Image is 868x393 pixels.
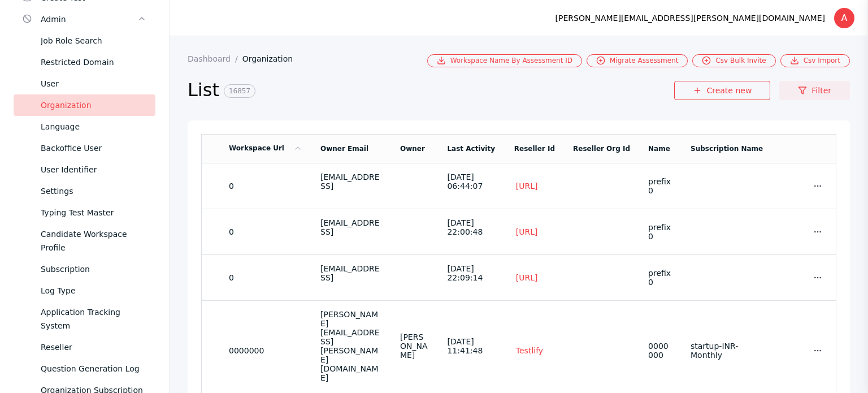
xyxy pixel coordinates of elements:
a: User Identifier [14,159,155,180]
div: Settings [41,184,146,198]
a: Csv Import [780,54,850,67]
section: 0000000 [648,342,672,360]
div: Typing Test Master [41,206,146,219]
section: 0 [229,182,302,191]
a: Testlify [514,346,545,356]
section: prefix0 [648,269,672,287]
a: Log Type [14,280,155,301]
a: Csv Bulk Invite [692,54,775,67]
div: Language [41,120,146,133]
div: User Identifier [41,163,146,176]
a: Migrate Assessment [587,54,688,67]
td: Owner [391,134,439,163]
a: Subscription Name [691,145,763,153]
td: Last Activity [438,134,505,163]
section: 0 [229,227,302,236]
a: Organization [242,54,302,63]
div: Restricted Domain [41,55,146,69]
div: Backoffice User [41,141,146,155]
section: startup-INR-Monthly [691,342,763,360]
div: Application Tracking System [41,305,146,332]
div: Job Role Search [41,34,146,47]
a: Create new [674,81,770,100]
a: Typing Test Master [14,202,155,223]
a: Reseller [14,336,155,358]
a: Dashboard [188,54,242,63]
div: [EMAIL_ADDRESS] [320,172,382,191]
a: [URL] [514,227,540,237]
div: Organization [41,98,146,112]
a: [URL] [514,273,540,283]
div: [EMAIL_ADDRESS] [320,264,382,282]
a: Job Role Search [14,30,155,51]
a: Subscription [14,258,155,280]
a: Question Generation Log [14,358,155,379]
section: prefix0 [648,177,672,195]
a: User [14,73,155,94]
a: Reseller Org Id [573,145,630,153]
a: Workspace Url [229,144,302,152]
div: [EMAIL_ADDRESS] [320,218,382,236]
div: User [41,77,146,90]
a: Reseller Id [514,145,555,153]
div: Log Type [41,284,146,297]
section: prefix0 [648,223,672,241]
div: [PERSON_NAME][EMAIL_ADDRESS][PERSON_NAME][DOMAIN_NAME] [320,310,382,382]
section: 0 [229,273,302,282]
div: [PERSON_NAME][EMAIL_ADDRESS][PERSON_NAME][DOMAIN_NAME] [555,11,825,25]
div: A [834,8,854,28]
a: Name [648,145,670,153]
a: Candidate Workspace Profile [14,223,155,258]
div: Admin [41,12,137,26]
div: [DATE] 11:41:48 [447,337,496,355]
a: Language [14,116,155,137]
div: Question Generation Log [41,362,146,375]
a: [URL] [514,181,540,191]
div: [PERSON_NAME] [400,332,429,360]
div: Subscription [41,262,146,276]
a: Restricted Domain [14,51,155,73]
a: Organization [14,94,155,116]
a: Backoffice User [14,137,155,159]
td: Owner Email [311,134,391,163]
section: 0000000 [229,346,302,355]
div: [DATE] 06:44:07 [447,172,496,191]
h2: List [188,79,674,102]
div: [DATE] 22:09:14 [447,264,496,282]
a: Application Tracking System [14,301,155,336]
a: Filter [779,81,850,100]
span: 16857 [224,84,255,98]
div: [DATE] 22:00:48 [447,218,496,236]
div: Reseller [41,340,146,354]
a: Settings [14,180,155,202]
div: Candidate Workspace Profile [41,227,146,254]
a: Workspace Name By Assessment ID [427,54,582,67]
